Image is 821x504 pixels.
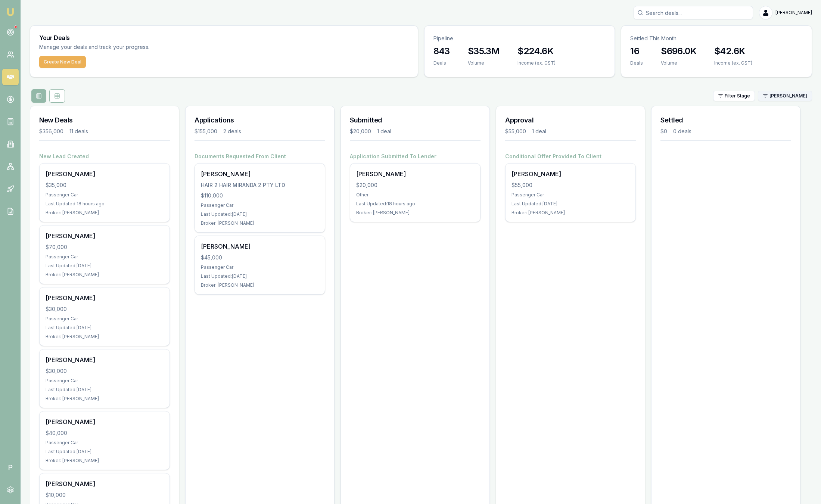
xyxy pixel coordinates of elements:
[46,210,164,216] div: Broker: [PERSON_NAME]
[517,60,556,66] div: Income (ex. GST)
[39,35,409,41] h3: Your Deals
[195,153,325,160] h4: Documents Requested From Client
[201,220,319,226] div: Broker: [PERSON_NAME]
[39,153,170,160] h4: New Lead Created
[630,35,803,42] p: Settled This Month
[505,128,526,135] div: $55,000
[46,378,164,384] div: Passenger Car
[46,231,164,240] div: [PERSON_NAME]
[673,128,691,135] div: 0 deals
[46,272,164,278] div: Broker: [PERSON_NAME]
[46,479,164,488] div: [PERSON_NAME]
[46,192,164,198] div: Passenger Car
[223,128,241,135] div: 2 deals
[356,210,474,216] div: Broker: [PERSON_NAME]
[46,491,164,499] div: $10,000
[46,169,164,178] div: [PERSON_NAME]
[195,128,217,135] div: $155,000
[201,211,319,217] div: Last Updated: [DATE]
[46,305,164,313] div: $30,000
[46,316,164,322] div: Passenger Car
[661,60,696,66] div: Volume
[46,449,164,455] div: Last Updated: [DATE]
[6,7,15,16] img: emu-icon-u.png
[201,169,319,178] div: [PERSON_NAME]
[377,128,391,135] div: 1 deal
[39,115,170,125] h3: New Deals
[46,243,164,251] div: $70,000
[758,91,812,101] button: [PERSON_NAME]
[201,242,319,251] div: [PERSON_NAME]
[511,210,629,216] div: Broker: [PERSON_NAME]
[468,60,500,66] div: Volume
[201,192,319,199] div: $110,000
[350,153,481,160] h4: Application Submitted To Lender
[713,91,755,101] button: Filter Stage
[511,201,629,207] div: Last Updated: [DATE]
[660,128,667,135] div: $0
[468,45,500,57] h3: $35.3M
[505,153,636,160] h4: Conditional Offer Provided To Client
[511,169,629,178] div: [PERSON_NAME]
[350,115,481,125] h3: Submitted
[356,201,474,207] div: Last Updated: 18 hours ago
[532,128,546,135] div: 1 deal
[505,115,636,125] h3: Approval
[201,282,319,288] div: Broker: [PERSON_NAME]
[630,60,643,66] div: Deals
[634,6,753,19] input: Search deals
[511,181,629,189] div: $55,000
[517,45,556,57] h3: $224.6K
[46,367,164,375] div: $30,000
[775,10,812,16] span: [PERSON_NAME]
[661,45,696,57] h3: $696.0K
[46,355,164,364] div: [PERSON_NAME]
[433,60,450,66] div: Deals
[46,387,164,393] div: Last Updated: [DATE]
[433,35,606,42] p: Pipeline
[201,181,319,189] div: HAIR 2 HAIR MIRANDA 2 PTY LTD
[714,60,752,66] div: Income (ex. GST)
[714,45,752,57] h3: $42.6K
[46,458,164,464] div: Broker: [PERSON_NAME]
[356,169,474,178] div: [PERSON_NAME]
[356,192,474,198] div: Other
[46,181,164,189] div: $35,000
[433,45,450,57] h3: 843
[201,273,319,279] div: Last Updated: [DATE]
[660,115,791,125] h3: Settled
[46,263,164,269] div: Last Updated: [DATE]
[46,293,164,302] div: [PERSON_NAME]
[46,429,164,437] div: $40,000
[46,440,164,446] div: Passenger Car
[39,43,230,52] p: Manage your deals and track your progress.
[69,128,88,135] div: 11 deals
[39,128,63,135] div: $356,000
[630,45,643,57] h3: 16
[201,254,319,261] div: $45,000
[511,192,629,198] div: Passenger Car
[46,201,164,207] div: Last Updated: 18 hours ago
[769,93,807,99] span: [PERSON_NAME]
[46,334,164,340] div: Broker: [PERSON_NAME]
[46,254,164,260] div: Passenger Car
[46,396,164,402] div: Broker: [PERSON_NAME]
[356,181,474,189] div: $20,000
[39,56,86,68] button: Create New Deal
[195,115,325,125] h3: Applications
[201,202,319,208] div: Passenger Car
[46,417,164,426] div: [PERSON_NAME]
[201,264,319,270] div: Passenger Car
[46,325,164,331] div: Last Updated: [DATE]
[725,93,750,99] span: Filter Stage
[350,128,371,135] div: $20,000
[2,459,19,476] span: P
